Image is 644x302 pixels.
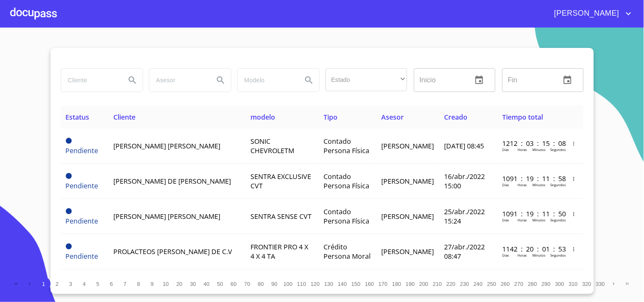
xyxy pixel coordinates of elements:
[113,112,135,122] span: Cliente
[379,281,388,287] span: 170
[474,281,483,287] span: 240
[569,281,578,287] span: 310
[548,7,634,20] button: account of current user
[105,277,118,291] button: 6
[444,172,485,190] span: 16/abr./2022 15:00
[250,172,311,190] span: SENTRA EXCLUSIVE CVT
[250,137,294,155] span: SONIC CHEVROLETM
[268,277,281,291] button: 90
[338,281,347,287] span: 140
[501,281,510,287] span: 260
[406,281,415,287] span: 190
[390,277,404,291] button: 180
[56,281,59,287] span: 2
[146,277,159,291] button: 9
[203,281,209,287] span: 40
[417,277,431,291] button: 200
[173,277,186,291] button: 20
[113,247,232,256] span: PROLACTEOS [PERSON_NAME] DE C.V
[137,281,140,287] span: 8
[64,277,78,291] button: 3
[149,69,207,92] input: search
[444,277,458,291] button: 220
[381,212,434,221] span: [PERSON_NAME]
[352,281,360,287] span: 150
[540,277,553,291] button: 290
[122,70,143,90] button: Search
[163,281,169,287] span: 10
[381,176,434,186] span: [PERSON_NAME]
[460,281,469,287] span: 230
[323,207,369,226] span: Contado Persona Física
[151,281,154,287] span: 9
[113,212,220,221] span: [PERSON_NAME] [PERSON_NAME]
[91,277,105,291] button: 5
[502,182,509,187] p: Dias
[66,173,72,179] span: Pendiente
[444,112,467,122] span: Creado
[231,281,236,287] span: 60
[419,281,428,287] span: 200
[349,277,363,291] button: 150
[336,277,349,291] button: 140
[217,281,223,287] span: 50
[444,242,485,261] span: 27/abr./2022 08:47
[110,281,113,287] span: 6
[66,243,72,249] span: Pendiente
[132,277,146,291] button: 8
[227,277,241,291] button: 60
[323,112,337,122] span: Tipo
[485,277,499,291] button: 250
[66,208,72,214] span: Pendiente
[555,281,564,287] span: 300
[404,277,417,291] button: 190
[323,242,371,261] span: Crédito Persona Moral
[502,253,509,257] p: Dias
[311,281,320,287] span: 120
[532,253,546,257] p: Minutos
[244,281,250,287] span: 70
[517,182,527,187] p: Horas
[66,252,98,261] span: Pendiente
[548,7,624,20] span: [PERSON_NAME]
[472,277,485,291] button: 240
[83,281,86,287] span: 4
[502,147,509,152] p: Dias
[550,182,566,187] p: Segundos
[66,146,98,155] span: Pendiente
[78,277,91,291] button: 4
[392,281,401,287] span: 180
[238,69,295,92] input: search
[69,281,72,287] span: 3
[214,277,227,291] button: 50
[567,277,580,291] button: 310
[580,277,594,291] button: 320
[381,247,434,256] span: [PERSON_NAME]
[532,147,546,152] p: Minutos
[582,281,591,287] span: 320
[528,281,537,287] span: 280
[281,277,295,291] button: 100
[365,281,374,287] span: 160
[295,277,309,291] button: 110
[363,277,377,291] button: 160
[66,181,98,190] span: Pendiente
[113,141,220,151] span: [PERSON_NAME] [PERSON_NAME]
[118,277,132,291] button: 7
[284,281,292,287] span: 100
[502,139,560,148] p: 1212 : 03 : 15 : 08
[517,253,527,257] p: Horas
[594,277,607,291] button: 330
[42,281,45,287] span: 1
[186,277,200,291] button: 30
[433,281,442,287] span: 210
[323,137,369,155] span: Contado Persona Física
[447,281,456,287] span: 220
[113,176,231,186] span: [PERSON_NAME] DE [PERSON_NAME]
[211,70,231,90] button: Search
[550,218,566,222] p: Segundos
[512,277,526,291] button: 270
[502,112,543,122] span: Tiempo total
[550,253,566,257] p: Segundos
[444,207,485,226] span: 25/abr./2022 15:24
